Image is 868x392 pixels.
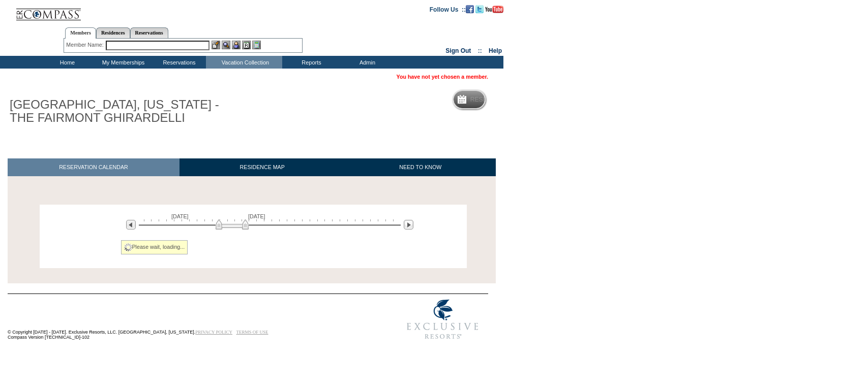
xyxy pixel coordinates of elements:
[475,5,484,13] img: Follow us on Twitter
[126,220,136,230] img: Previous
[124,243,132,251] img: spinner2.gif
[404,220,413,230] img: Next
[195,330,232,335] a: PRIVACY POLICY
[397,74,488,80] span: You have not yet chosen a member.
[242,41,251,49] img: Reservations
[282,56,338,69] td: Reports
[38,56,94,69] td: Home
[478,47,482,54] span: ::
[171,213,189,219] span: [DATE]
[150,56,206,69] td: Reservations
[212,41,220,49] img: b_edit.gif
[445,47,471,54] a: Sign Out
[96,27,130,38] a: Residences
[430,5,466,13] td: Follow Us ::
[8,96,235,127] h1: [GEOGRAPHIC_DATA], [US_STATE] - THE FAIRMONT GHIRARDELLI
[66,41,105,49] div: Member Name:
[252,41,261,49] img: b_calculator.gif
[8,295,364,345] td: © Copyright [DATE] - [DATE]. Exclusive Resorts, LLC. [GEOGRAPHIC_DATA], [US_STATE]. Compass Versi...
[65,27,96,39] a: Members
[206,56,282,69] td: Vacation Collection
[179,158,345,176] a: RESIDENCE MAP
[121,240,188,254] div: Please wait, loading...
[475,6,484,12] a: Follow us on Twitter
[466,6,474,12] a: Become our fan on Facebook
[94,56,150,69] td: My Memberships
[485,6,503,13] img: Subscribe to our YouTube Channel
[248,213,265,219] span: [DATE]
[345,158,496,176] a: NEED TO KNOW
[397,294,488,345] img: Exclusive Resorts
[466,5,474,13] img: Become our fan on Facebook
[489,47,502,54] a: Help
[470,96,548,103] h5: Reservation Calendar
[236,330,268,335] a: TERMS OF USE
[130,27,168,38] a: Reservations
[8,158,179,176] a: RESERVATION CALENDAR
[338,56,394,69] td: Admin
[232,41,241,49] img: Impersonate
[222,41,230,49] img: View
[485,6,503,12] a: Subscribe to our YouTube Channel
